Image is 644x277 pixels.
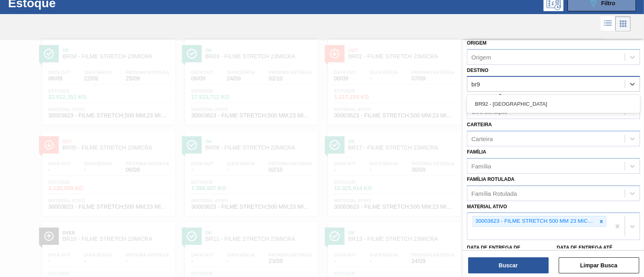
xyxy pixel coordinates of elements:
[467,68,488,73] label: Destino
[467,40,487,46] label: Origem
[467,176,514,182] label: Família Rotulada
[601,16,615,31] div: Visão em Lista
[467,149,486,155] label: Família
[467,94,506,100] label: Coordenação
[467,204,507,209] label: Material ativo
[557,245,613,250] label: Data de Entrega até
[467,122,492,127] label: Carteira
[465,33,608,125] a: ÍconeOkBR19 - FILME STRETCH 23MICRAData out11/09Suficiência-Próxima Entrega12/09Estoque8.225,702 ...
[471,135,493,142] div: Carteira
[615,16,631,31] div: Visão em Cards
[471,162,491,169] div: Família
[473,216,597,226] div: 30003623 - FILME STRETCH 500 MM 23 MICRA HISTRETCH
[467,96,640,111] div: BR92 - [GEOGRAPHIC_DATA]
[467,245,520,250] label: Data de Entrega de
[471,190,517,197] div: Família Rotulada
[322,33,465,125] a: ÍconeOutBR02 - FILME STRETCH 23MICRAData out06/09Suficiência-Próxima Entrega07/09Estoque1.217,234...
[179,33,322,125] a: ÍconeOkBR03 - FILME STRETCH 23MICRAData out06/09Suficiência24/09Próxima Entrega02/10Estoque17.523...
[471,53,491,60] div: Origem
[36,33,179,125] a: ÍconeOkBR04 - FILME STRETCH 23MICRAData out06/09Suficiência22/09Próxima Entrega25/09Estoque22.512...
